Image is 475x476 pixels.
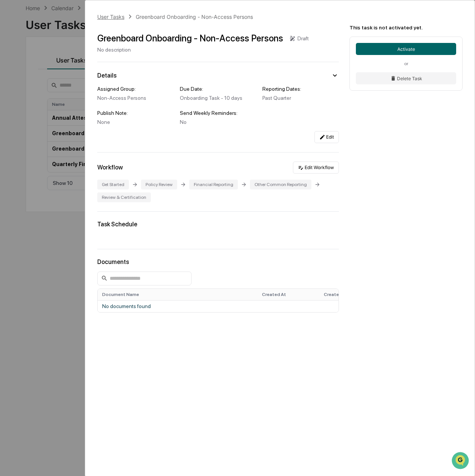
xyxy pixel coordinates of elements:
[141,180,177,189] div: Policy Review
[451,451,471,471] iframe: Open customer support
[97,47,309,53] div: No description
[8,110,14,116] div: 🔎
[5,92,52,105] a: 🖐️Preclearance
[180,110,256,116] div: Send Weekly Reminders:
[257,289,319,300] th: Created At
[356,72,456,84] button: Delete Task
[55,95,61,101] div: 🗄️
[98,300,385,312] td: No documents found
[97,72,116,79] div: Details
[8,15,137,27] p: How can we help?
[97,95,174,101] div: Non-Access Persons
[262,86,339,92] div: Reporting Dates:
[53,127,91,133] a: Powered byPylon
[97,119,174,125] div: None
[297,35,309,41] div: Draft
[356,61,456,66] div: or
[97,86,174,92] div: Assigned Group:
[180,86,256,92] div: Due Date:
[97,221,339,228] div: Task Schedule
[98,289,257,300] th: Document Name
[97,14,124,20] div: User Tasks
[293,162,339,174] button: Edit Workflow
[62,95,93,102] span: Attestations
[97,33,283,44] div: Greenboard Onboarding - Non-Access Persons
[97,192,151,202] div: Review & Certification
[180,95,256,101] div: Onboarding Task - 10 days
[8,57,21,71] img: 1746055101610-c473b297-6a78-478c-a979-82029cc54cd1
[97,180,129,189] div: Get Started
[97,258,339,265] div: Documents
[5,106,51,119] a: 🔎Data Lookup
[180,119,256,125] div: No
[189,180,238,189] div: Financial Reporting
[52,92,97,105] a: 🗄️Attestations
[356,43,456,55] button: Activate
[15,109,47,116] span: Data Lookup
[128,59,137,69] button: Start new chat
[75,127,91,133] span: Pylon
[97,110,174,116] div: Publish Note:
[15,95,49,102] span: Preclearance
[262,95,339,101] div: Past Quarter
[314,131,339,143] button: Edit
[349,24,463,31] div: This task is not activated yet.
[136,14,253,20] div: Greenboard Onboarding - Non-Access Persons
[26,57,124,65] div: Start new chat
[8,95,14,101] div: 🖐️
[26,65,95,71] div: We're available if you need us!
[319,289,385,300] th: Created By
[250,180,311,189] div: Other Common Reporting
[97,164,123,171] div: Workflow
